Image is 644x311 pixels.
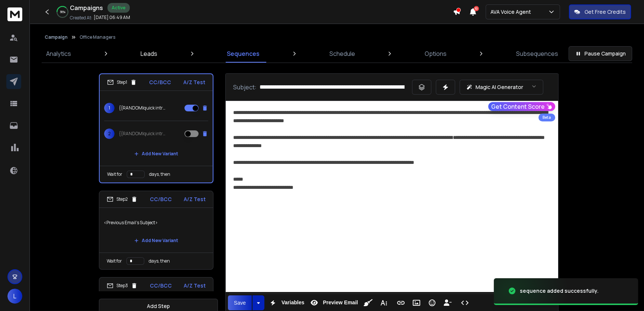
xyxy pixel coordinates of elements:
div: sequence added successfully. [520,287,599,295]
p: Subject: [233,83,257,92]
p: Leads [141,49,157,58]
button: Save [228,295,252,310]
p: Analytics [46,49,71,58]
a: Leads [136,45,162,63]
p: CC/BCC [150,282,172,289]
p: [DATE] 06:49 AM [94,15,130,20]
button: Insert Unsubscribe Link [441,295,455,310]
p: CC/BCC [149,79,171,86]
div: Beta [538,114,555,121]
button: L [7,289,22,304]
p: A/Z Test [183,79,205,86]
a: Schedule [325,45,360,63]
p: CC/BCC [150,196,172,203]
a: Subsequences [512,45,563,63]
button: Magic AI Generator [460,80,543,95]
div: Step 1 [107,79,137,86]
p: days, then [149,258,170,264]
span: Preview Email [321,299,359,306]
p: days, then [149,171,170,177]
a: Options [420,45,451,63]
span: 10 [474,6,479,11]
p: AVA Voice Agent [490,8,534,16]
p: Sequences [227,49,260,58]
button: Add New Variant [128,233,184,248]
p: {{RANDOM|quick intro|wanted your thoughts|inquiry for|sound interesting|useful}} {{firstName}} [119,131,167,137]
button: Insert Link (Ctrl+K) [394,295,408,310]
p: A/Z Test [184,282,206,289]
a: Analytics [42,45,75,63]
p: Office Managers [80,34,115,40]
p: Schedule [329,49,355,58]
p: Wait for [107,171,122,177]
button: Clean HTML [361,295,375,310]
span: 1 [104,103,115,113]
button: More Text [377,295,391,310]
button: Campaign [45,34,68,40]
p: A/Z Test [184,196,206,203]
a: Sequences [222,45,264,63]
button: Pause Campaign [569,46,632,61]
p: 36 % [60,10,65,14]
h1: Campaigns [70,3,103,12]
button: Add New Variant [128,146,184,161]
li: Step2CC/BCCA/Z Test<Previous Email's Subject>Add New VariantWait fordays, then [99,191,213,270]
button: Emoticons [425,295,439,310]
p: <Previous Email's Subject> [104,212,209,233]
button: Code View [458,295,472,310]
p: {{RANDOM|quick intro|wanted your thoughts|inquiry for|sound interesting|useful}} {{firstName}} [119,105,167,111]
p: Magic AI Generator [476,83,523,91]
button: Get Free Credits [569,4,631,19]
p: Created At: [70,15,92,21]
button: Get Content Score [488,102,555,111]
div: Active [107,3,130,13]
p: Get Free Credits [585,8,626,16]
button: Preview Email [307,295,359,310]
p: Subsequences [516,49,558,58]
div: Step 3 [107,282,138,289]
span: 2 [104,128,115,139]
div: Step 2 [107,196,138,203]
li: Step1CC/BCCA/Z Test1{{RANDOM|quick intro|wanted your thoughts|inquiry for|sound interesting|usefu... [99,73,213,183]
button: Insert Image (Ctrl+P) [409,295,424,310]
button: Variables [266,295,306,310]
p: Options [425,49,447,58]
p: Wait for [107,258,122,264]
span: Variables [280,299,306,306]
